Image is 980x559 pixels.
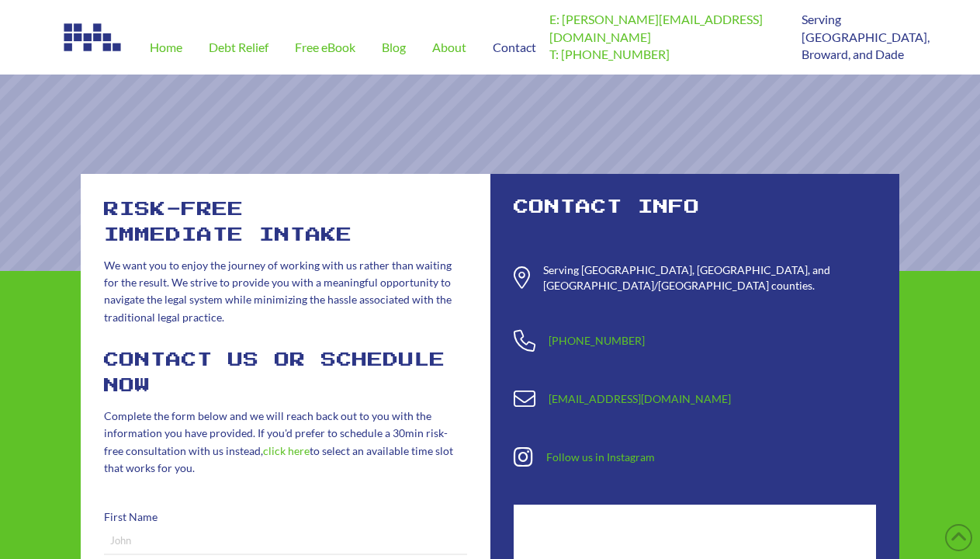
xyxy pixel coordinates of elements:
[104,197,467,249] h2: risk-free immediate intake
[104,508,467,526] label: First Name
[104,528,467,554] input: John
[549,12,763,43] a: E: [PERSON_NAME][EMAIL_ADDRESS][DOMAIN_NAME]
[104,408,467,477] p: Complete the form below and we will reach back out to you with the information you have provided....
[282,20,369,75] a: Free eBook
[104,348,467,400] h2: Contact Us or Schedule Now
[369,20,419,75] a: Blog
[543,262,876,293] div: Serving [GEOGRAPHIC_DATA], [GEOGRAPHIC_DATA], and [GEOGRAPHIC_DATA]/[GEOGRAPHIC_DATA] counties.
[62,20,124,54] img: Image
[546,450,655,464] a: Follow us in Instagram
[549,334,645,347] a: [PHONE_NUMBER]
[432,41,466,54] span: About
[945,524,972,551] a: Back to Top
[382,41,406,54] span: Blog
[802,11,918,63] p: Serving [GEOGRAPHIC_DATA], Broward, and Dade
[295,41,355,54] span: Free eBook
[549,392,731,405] a: [EMAIL_ADDRESS][DOMAIN_NAME]
[137,20,196,75] a: Home
[263,444,310,457] a: click here
[493,41,536,54] span: Contact
[104,259,452,324] span: We want you to enjoy the journey of working with us rather than waiting for the result. We strive...
[549,47,670,61] a: T: [PHONE_NUMBER]
[196,20,282,75] a: Debt Relief
[150,41,182,54] span: Home
[514,197,877,218] h2: Contact Info
[209,41,268,54] span: Debt Relief
[419,20,480,75] a: About
[480,20,549,75] a: Contact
